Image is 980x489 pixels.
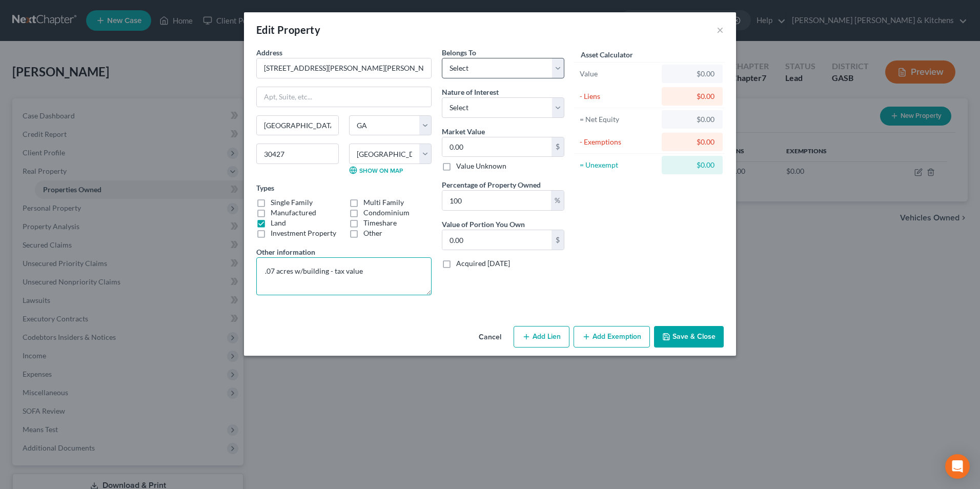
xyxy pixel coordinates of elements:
input: Apt, Suite, etc... [257,87,431,107]
label: Manufactured [271,208,316,218]
input: 0.00 [442,137,552,157]
label: Timeshare [363,218,397,228]
div: $0.00 [670,137,714,147]
div: $ [552,230,564,250]
div: Open Intercom Messenger [945,454,970,479]
label: Condominium [363,208,410,218]
div: $0.00 [670,114,714,125]
button: Save & Close [654,326,724,348]
div: $0.00 [670,69,714,79]
div: $0.00 [670,91,714,101]
div: % [551,191,564,210]
div: - Liens [580,91,657,101]
label: Land [271,218,286,228]
input: Enter address... [257,58,431,78]
span: Address [256,48,282,57]
div: Value [580,69,657,79]
input: 0.00 [442,230,552,250]
label: Nature of Interest [442,87,499,97]
label: Value Unknown [456,161,506,171]
label: Single Family [271,197,313,208]
label: Other [363,228,382,238]
label: Asset Calculator [581,49,633,60]
span: Belongs To [442,48,476,57]
input: Enter city... [257,116,338,135]
label: Value of Portion You Own [442,219,525,230]
label: Acquired [DATE] [456,258,510,269]
button: Add Exemption [574,326,650,348]
div: Edit Property [256,23,320,37]
div: $ [552,137,564,157]
div: $0.00 [670,160,714,170]
input: 0.00 [442,191,551,210]
div: = Net Equity [580,114,657,125]
button: × [717,24,724,36]
div: = Unexempt [580,160,657,170]
button: Cancel [471,327,509,348]
label: Types [256,182,274,193]
button: Add Lien [514,326,569,348]
div: - Exemptions [580,137,657,147]
input: Enter zip... [256,144,339,164]
a: Show on Map [349,166,403,174]
label: Investment Property [271,228,336,238]
label: Percentage of Property Owned [442,179,541,190]
label: Multi Family [363,197,404,208]
label: Market Value [442,126,485,137]
label: Other information [256,247,315,257]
